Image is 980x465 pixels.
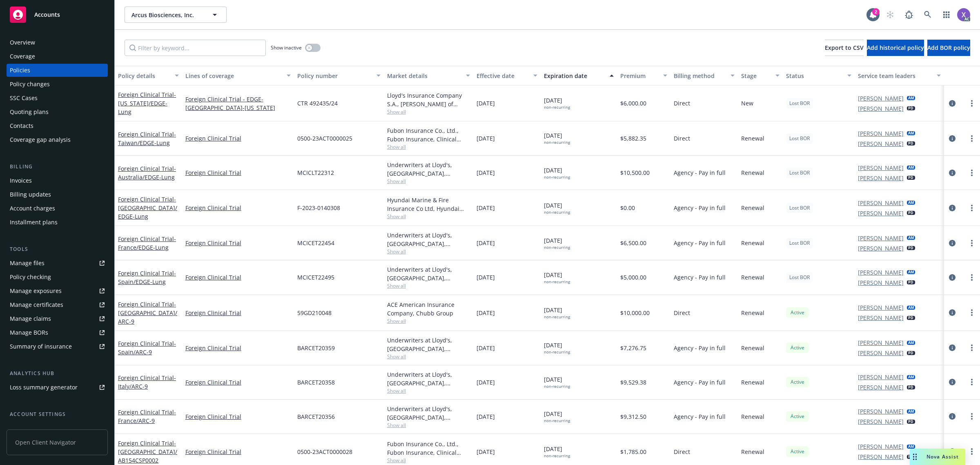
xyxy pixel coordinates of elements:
[477,344,495,352] span: [DATE]
[387,265,470,282] div: Underwriters at Lloyd's, [GEOGRAPHIC_DATA], [PERSON_NAME] of [GEOGRAPHIC_DATA], Clinical Trials I...
[185,134,291,143] a: Foreign Clinical Trial
[185,412,291,421] a: Foreign Clinical Trial
[544,201,570,215] span: [DATE]
[947,273,957,282] a: circleInformation
[967,168,977,178] a: more
[118,269,176,286] a: Foreign Clinical Trial
[858,452,904,461] a: [PERSON_NAME]
[825,40,864,56] button: Export to CSV
[7,78,108,91] a: Policy changes
[7,381,108,394] a: Loss summary generator
[7,133,108,146] a: Coverage gap analysis
[387,370,470,387] div: Underwriters at Lloyd's, [GEOGRAPHIC_DATA], [PERSON_NAME] of [GEOGRAPHIC_DATA], Clinical Trials I...
[387,300,470,317] div: ACE American Insurance Company, Chubb Group
[477,239,495,247] span: [DATE]
[387,387,470,394] span: Show all
[858,72,932,80] div: Service team leaders
[674,168,726,177] span: Agency - Pay in full
[10,78,50,91] div: Policy changes
[387,108,470,115] span: Show all
[544,375,570,389] span: [DATE]
[118,91,176,116] a: Foreign Clinical Trial
[858,244,904,253] a: [PERSON_NAME]
[7,119,108,132] a: Contacts
[789,135,810,142] span: Lost BOR
[544,72,605,80] div: Expiration date
[858,278,904,287] a: [PERSON_NAME]
[741,378,764,387] span: Renewal
[544,341,570,355] span: [DATE]
[387,248,470,255] span: Show all
[858,417,904,426] a: [PERSON_NAME]
[858,442,904,451] a: [PERSON_NAME]
[7,298,108,311] a: Manage certificates
[7,245,108,253] div: Tools
[10,188,51,201] div: Billing updates
[967,238,977,248] a: more
[10,381,78,394] div: Loss summary generator
[858,313,904,322] a: [PERSON_NAME]
[967,377,977,387] a: more
[855,66,944,85] button: Service team leaders
[741,72,771,80] div: Stage
[185,344,291,352] a: Foreign Clinical Trial
[271,44,302,51] span: Show inactive
[620,203,635,212] span: $0.00
[387,196,470,213] div: Hyundai Marine & Fire Insurance Co Ltd, Hyundai Insurance, Clinical Trials Insurance Services Lim...
[741,99,753,107] span: New
[741,203,764,212] span: Renewal
[544,245,570,250] div: non-recurring
[7,64,108,77] a: Policies
[789,344,806,351] span: Active
[115,66,182,85] button: Policy details
[477,203,495,212] span: [DATE]
[7,216,108,229] a: Installment plans
[789,413,806,420] span: Active
[387,457,470,464] span: Show all
[858,163,904,172] a: [PERSON_NAME]
[544,236,570,250] span: [DATE]
[947,98,957,108] a: circleInformation
[967,411,977,421] a: more
[544,210,570,215] div: non-recurring
[387,178,470,185] span: Show all
[544,445,570,458] span: [DATE]
[297,72,372,80] div: Policy number
[10,92,38,105] div: SSC Cases
[544,131,570,145] span: [DATE]
[118,72,170,80] div: Policy details
[967,98,977,108] a: more
[477,378,495,387] span: [DATE]
[297,168,334,177] span: MCICLT22312
[118,235,176,251] span: - France/EDGE-Lung
[297,309,332,317] span: 59GD210048
[789,309,806,316] span: Active
[387,213,470,220] span: Show all
[947,411,957,421] a: circleInformation
[947,134,957,143] a: circleInformation
[118,408,176,425] a: Foreign Clinical Trial
[185,447,291,456] a: Foreign Clinical Trial
[387,72,461,80] div: Market details
[947,238,957,248] a: circleInformation
[118,165,176,181] span: - Australia/EDGE-Lung
[967,308,977,317] a: more
[297,378,335,387] span: BARCET20358
[387,91,470,108] div: Lloyd's Insurance Company S.A., [PERSON_NAME] of London, Clinical Trials Insurance Services Limit...
[544,166,570,180] span: [DATE]
[7,284,108,297] span: Manage exposures
[541,66,617,85] button: Expiration date
[927,44,970,51] span: Add BOR policy
[967,343,977,353] a: more
[741,412,764,421] span: Renewal
[858,407,904,416] a: [PERSON_NAME]
[185,95,291,112] a: Foreign Clinical Trial - EDGE-[GEOGRAPHIC_DATA]-[US_STATE]
[387,405,470,422] div: Underwriters at Lloyd's, [GEOGRAPHIC_DATA], [PERSON_NAME] of [GEOGRAPHIC_DATA], Clinical Trials I...
[620,273,646,282] span: $5,000.00
[544,105,570,110] div: non-recurring
[738,66,783,85] button: Stage
[477,447,495,456] span: [DATE]
[118,195,177,220] span: - [GEOGRAPHIC_DATA]/EDGE-Lung
[387,143,470,150] span: Show all
[297,447,352,456] span: 0500-23ACT0000028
